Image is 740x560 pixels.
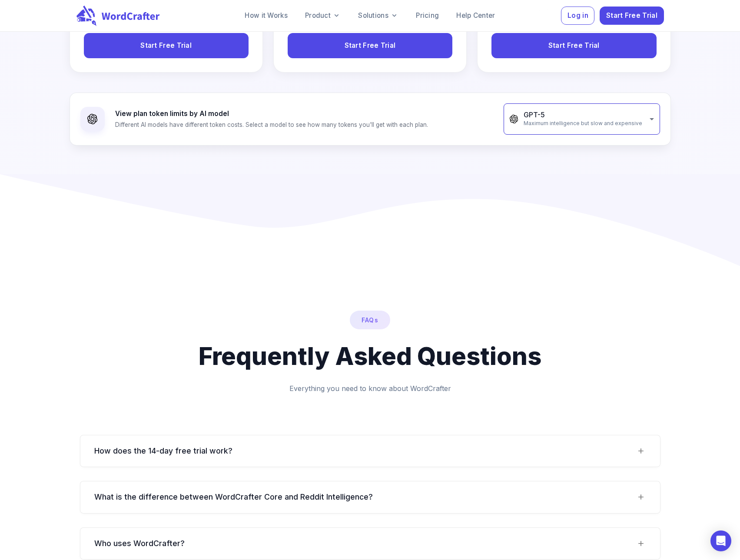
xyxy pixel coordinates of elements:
[288,33,452,59] button: Start Free Trial
[199,340,541,373] h2: Frequently Asked Questions
[94,538,185,549] h6: Who uses WordCrafter?
[80,528,660,559] div: Who uses WordCrafter?
[80,435,660,467] div: How does the 14-day free trial work?
[491,33,656,59] button: Start Free Trial
[345,40,396,52] span: Start Free Trial
[449,7,502,24] a: Help Center
[115,120,428,129] p: Different AI models have different token costs. Select a model to see how many tokens you'll get ...
[409,7,446,24] a: Pricing
[524,119,642,128] span: Maximum intelligence but slow and expensive
[94,446,232,456] h6: How does the 14-day free trial work?
[84,33,249,59] button: Start Free Trial
[238,7,295,24] a: How it Works
[115,109,428,119] p: View plan token limits by AI model
[298,7,348,24] a: Product
[80,481,660,513] div: What is the difference between WordCrafter Core and Reddit Intelligence?
[140,40,192,52] span: Start Free Trial
[351,312,389,328] p: FAQs
[351,7,405,24] a: Solutions
[606,10,657,22] span: Start Free Trial
[548,40,600,52] span: Start Free Trial
[524,111,642,119] p: GPT-5
[87,114,98,124] img: GPT-5
[567,10,588,22] span: Log in
[94,492,373,502] h6: What is the difference between WordCrafter Core and Reddit Intelligence?
[600,7,664,25] button: Start Free Trial
[289,384,451,414] h6: Everything you need to know about WordCrafter
[504,103,660,135] div: GPT-5Maximum intelligence but slow and expensive
[561,7,594,25] button: Log in
[710,530,731,551] div: Open Intercom Messenger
